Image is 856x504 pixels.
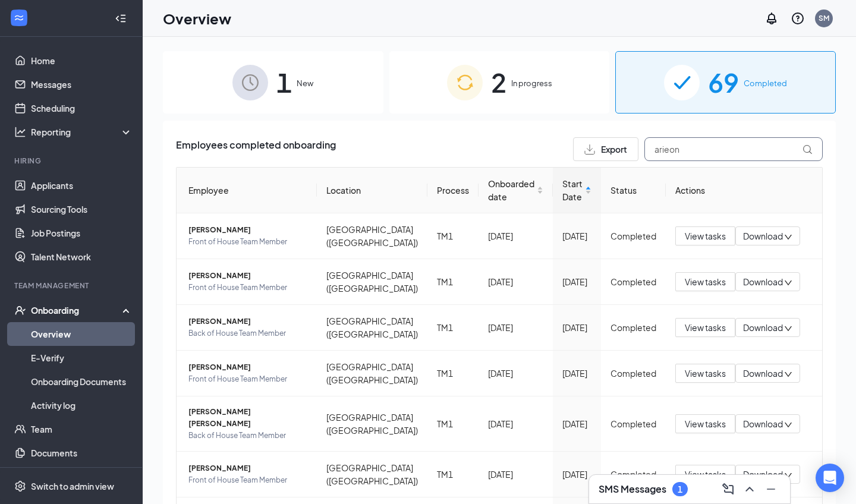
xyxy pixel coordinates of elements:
[743,230,783,242] span: Download
[488,229,543,242] div: [DATE]
[317,305,427,351] td: [GEOGRAPHIC_DATA] ([GEOGRAPHIC_DATA])
[610,275,656,288] div: Completed
[188,327,307,339] span: Back of House Team Member
[317,396,427,452] td: [GEOGRAPHIC_DATA] ([GEOGRAPHIC_DATA])
[719,480,738,499] button: ComposeMessage
[427,305,479,351] td: TM1
[511,77,552,89] span: In progress
[488,177,534,203] span: Onboarded date
[188,361,307,373] span: [PERSON_NAME]
[31,370,133,393] a: Onboarding Documents
[479,168,553,213] th: Onboarded date
[188,373,307,385] span: Front of House Team Member
[743,322,783,334] span: Download
[31,174,133,197] a: Applicants
[176,137,336,161] span: Employees completed onboarding
[188,236,307,248] span: Front of House Team Member
[276,62,292,103] span: 1
[601,145,627,153] span: Export
[317,452,427,497] td: [GEOGRAPHIC_DATA] ([GEOGRAPHIC_DATA])
[685,229,726,242] span: View tasks
[743,276,783,288] span: Download
[764,482,778,496] svg: Minimize
[784,233,792,241] span: down
[644,137,823,161] input: Search by Name, Job Posting, or Process
[31,304,122,316] div: Onboarding
[31,441,133,465] a: Documents
[740,480,759,499] button: ChevronUp
[784,370,792,379] span: down
[317,259,427,305] td: [GEOGRAPHIC_DATA] ([GEOGRAPHIC_DATA])
[791,11,805,26] svg: QuestionInfo
[427,168,479,213] th: Process
[177,168,317,213] th: Employee
[31,480,114,492] div: Switch to admin view
[427,259,479,305] td: TM1
[115,12,127,24] svg: Collapse
[744,77,787,89] span: Completed
[562,417,591,430] div: [DATE]
[610,468,656,481] div: Completed
[685,417,726,430] span: View tasks
[188,462,307,474] span: [PERSON_NAME]
[31,73,133,96] a: Messages
[31,197,133,221] a: Sourcing Tools
[488,275,543,288] div: [DATE]
[675,364,735,383] button: View tasks
[14,156,130,166] div: Hiring
[685,367,726,380] span: View tasks
[685,275,726,288] span: View tasks
[188,406,307,430] span: [PERSON_NAME] [PERSON_NAME]
[14,281,130,291] div: Team Management
[188,316,307,327] span: [PERSON_NAME]
[610,417,656,430] div: Completed
[562,468,591,481] div: [DATE]
[819,13,829,23] div: SM
[784,325,792,333] span: down
[601,168,666,213] th: Status
[610,367,656,380] div: Completed
[666,168,822,213] th: Actions
[188,430,307,442] span: Back of House Team Member
[14,304,26,316] svg: UserCheck
[743,468,783,481] span: Download
[610,229,656,242] div: Completed
[31,417,133,441] a: Team
[297,77,313,89] span: New
[488,417,543,430] div: [DATE]
[562,229,591,242] div: [DATE]
[562,275,591,288] div: [DATE]
[31,126,133,138] div: Reporting
[31,322,133,346] a: Overview
[743,367,783,380] span: Download
[675,414,735,433] button: View tasks
[31,221,133,245] a: Job Postings
[317,351,427,396] td: [GEOGRAPHIC_DATA] ([GEOGRAPHIC_DATA])
[31,465,133,489] a: SurveysCrown
[427,351,479,396] td: TM1
[491,62,506,103] span: 2
[742,482,757,496] svg: ChevronUp
[488,321,543,334] div: [DATE]
[685,468,726,481] span: View tasks
[708,62,739,103] span: 69
[610,321,656,334] div: Completed
[188,270,307,282] span: [PERSON_NAME]
[188,224,307,236] span: [PERSON_NAME]
[816,464,844,492] div: Open Intercom Messenger
[317,168,427,213] th: Location
[488,468,543,481] div: [DATE]
[764,11,779,26] svg: Notifications
[675,226,735,245] button: View tasks
[188,282,307,294] span: Front of House Team Member
[573,137,638,161] button: Export
[599,483,666,496] h3: SMS Messages
[427,396,479,452] td: TM1
[675,465,735,484] button: View tasks
[675,272,735,291] button: View tasks
[427,213,479,259] td: TM1
[678,484,682,494] div: 1
[784,279,792,287] span: down
[14,126,26,138] svg: Analysis
[188,474,307,486] span: Front of House Team Member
